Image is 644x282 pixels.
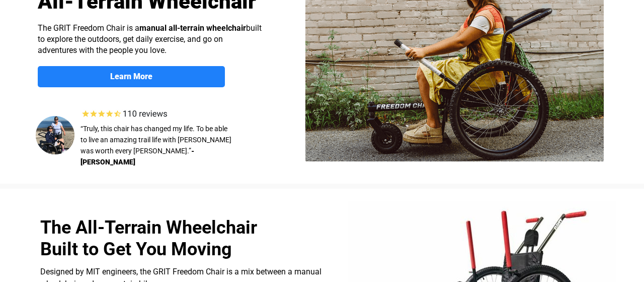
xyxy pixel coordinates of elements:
[110,72,152,81] strong: Learn More
[40,217,257,260] span: The All-Terrain Wheelchair Built to Get You Moving
[139,23,246,33] strong: manual all-terrain wheelchair
[38,23,262,55] span: The GRIT Freedom Chair is a built to explore the outdoors, get daily exercise, and go on adventur...
[36,244,122,263] input: Get more information
[80,125,231,155] span: “Truly, this chair has changed my life. To be able to live an amazing trail life with [PERSON_NAM...
[38,66,225,87] a: Learn More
